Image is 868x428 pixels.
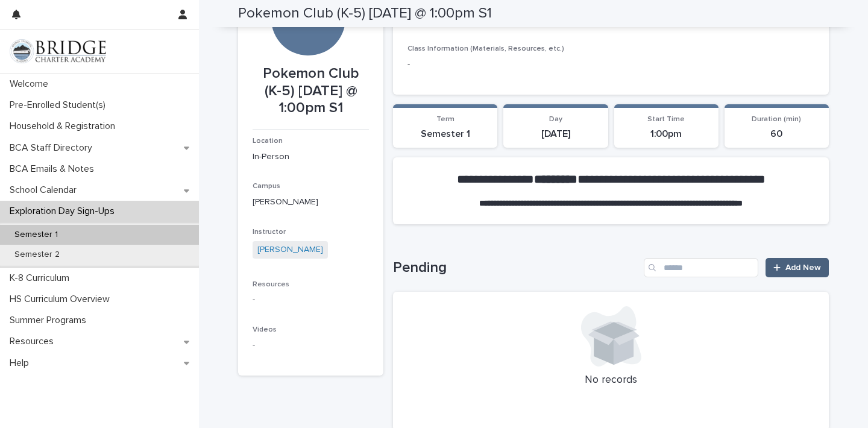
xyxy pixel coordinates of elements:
[647,116,685,123] span: Start Time
[5,184,86,196] p: School Calendar
[400,128,490,140] p: Semester 1
[238,5,492,22] h2: Pokemon Club (K-5) [DATE] @ 1:00pm S1
[5,250,69,260] p: Semester 2
[5,272,79,284] p: K-8 Curriculum
[5,315,96,326] p: Summer Programs
[253,151,369,163] p: In-Person
[253,137,283,145] span: Location
[253,196,369,209] p: [PERSON_NAME]
[732,128,822,140] p: 60
[253,228,286,236] span: Instructor
[511,128,600,140] p: [DATE]
[407,45,564,52] span: Class Information (Materials, Resources, etc.)
[752,116,801,123] span: Duration (min)
[253,339,369,351] p: -
[5,230,68,240] p: Semester 1
[5,294,119,305] p: HS Curriculum Overview
[407,374,814,387] p: No records
[5,336,63,347] p: Resources
[393,259,639,277] h1: Pending
[253,294,369,306] p: -
[5,142,102,154] p: BCA Staff Directory
[253,183,280,190] span: Campus
[766,258,829,277] a: Add New
[407,58,814,71] p: -
[5,78,58,90] p: Welcome
[257,244,323,256] a: [PERSON_NAME]
[5,357,39,369] p: Help
[644,258,758,277] input: Search
[253,326,277,333] span: Videos
[549,116,562,123] span: Day
[5,121,125,132] p: Household & Registration
[5,206,124,217] p: Exploration Day Sign-Ups
[10,39,106,63] img: V1C1m3IdTEidaUdm9Hs0
[253,281,289,288] span: Resources
[621,128,711,140] p: 1:00pm
[253,65,369,117] p: Pokemon Club (K-5) [DATE] @ 1:00pm S1
[436,116,454,123] span: Term
[785,263,821,272] span: Add New
[5,99,115,111] p: Pre-Enrolled Student(s)
[5,163,104,175] p: BCA Emails & Notes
